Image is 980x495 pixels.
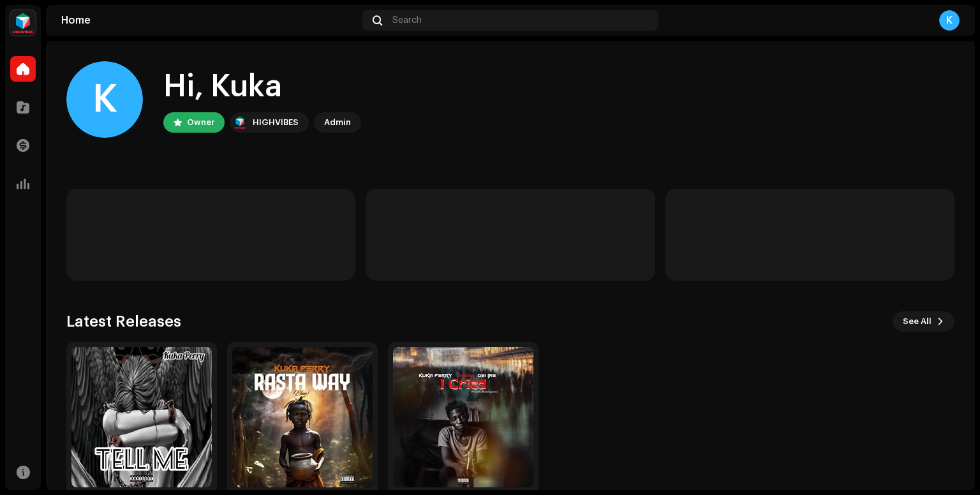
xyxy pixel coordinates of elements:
div: Owner [187,115,214,130]
span: Search [392,15,422,26]
img: 1c642949-c0c9-4533-8644-d3d31d06633f [393,347,533,487]
img: feab3aad-9b62-475c-8caf-26f15a9573ee [10,10,36,36]
button: See All [893,311,954,332]
img: 9488df54-0f87-4aa7-8076-fd4d88b0ca4f [232,347,373,487]
span: See All [903,309,932,334]
img: feab3aad-9b62-475c-8caf-26f15a9573ee [232,115,248,130]
div: Admin [324,115,351,130]
img: 8734b841-2d79-4fd6-978f-05c3b190d6a9 [71,347,212,487]
div: HIGHVIBES [253,115,299,130]
div: K [66,61,143,138]
div: Hi, Kuka [163,66,361,107]
div: K [939,10,960,31]
div: Home [61,15,357,26]
h3: Latest Releases [66,311,181,332]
